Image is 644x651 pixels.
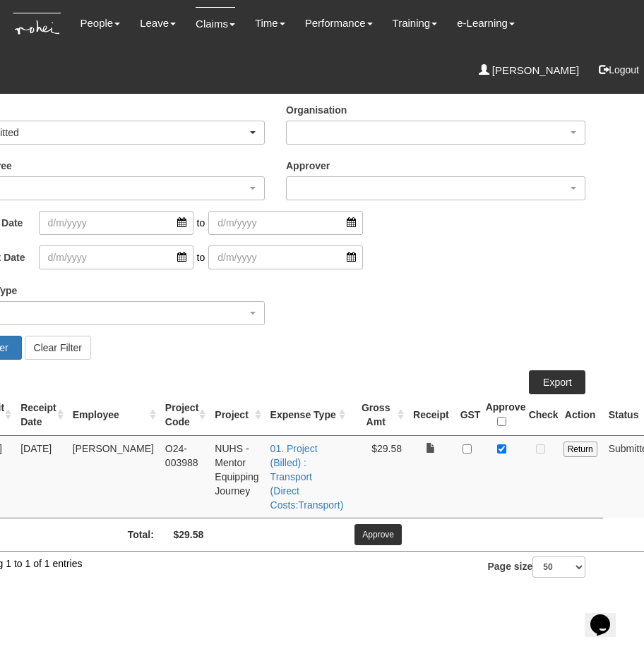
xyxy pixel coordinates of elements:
[67,394,160,436] th: Employee : activate to sort column ascending
[407,394,455,436] th: Receipt
[255,7,285,39] a: Time
[160,394,209,436] th: Project Code : activate to sort column ascending
[286,155,357,173] label: Approver
[196,7,235,40] a: Claims
[209,394,264,436] th: Project : activate to sort column ascending
[523,394,558,436] th: Check
[532,556,585,578] select: Page size
[349,394,407,436] th: Gross Amt : activate to sort column ascending
[193,245,209,269] span: to
[585,595,630,637] iframe: chat widget
[354,524,402,545] input: Approve
[15,435,67,518] td: [DATE]
[349,435,407,518] td: $29.58
[208,245,363,269] input: d/m/yyyy
[25,336,91,360] button: Clear Filter
[487,556,585,578] label: Page size
[209,435,264,518] td: NUHS - Mentor Equipping Journey
[479,54,580,87] a: [PERSON_NAME]
[208,211,363,235] input: d/m/yyyy
[455,394,480,436] th: GST
[529,370,585,394] a: Export
[160,518,209,551] td: $29.58
[80,7,120,39] a: People
[39,211,193,235] input: d/m/yyyy
[39,245,193,269] input: d/m/yyyy
[286,99,357,117] label: Organisation
[15,394,67,436] th: Receipt Date : activate to sort column ascending
[480,394,523,436] th: Approve
[67,435,160,518] td: [PERSON_NAME]
[305,7,373,39] a: Performance
[270,443,344,511] a: 01. Project (Billed) : Transport (Direct Costs:Transport)
[140,7,176,39] a: Leave
[193,211,209,235] span: to
[160,435,209,518] td: O24-003988
[265,394,350,436] th: Expense Type : activate to sort column ascending
[563,442,597,457] input: Return
[393,7,438,39] a: Training
[457,7,515,39] a: e-Learning
[558,394,603,436] th: Action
